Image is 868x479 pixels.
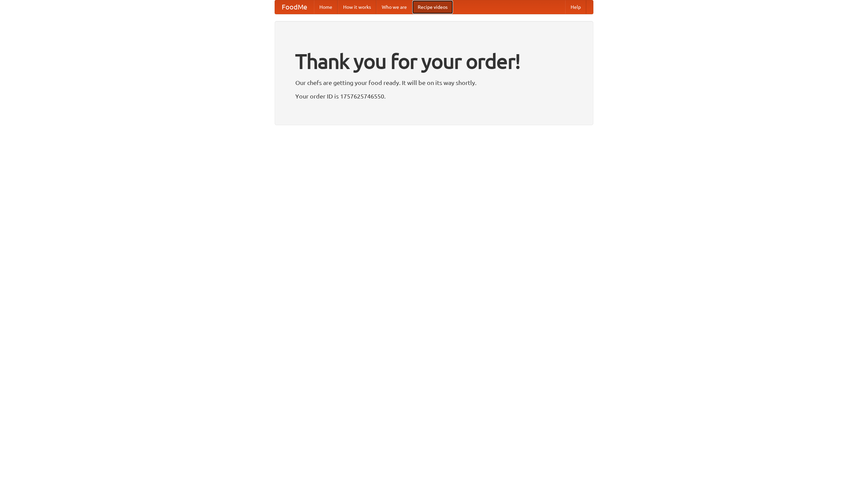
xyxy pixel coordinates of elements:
a: Recipe videos [412,0,453,14]
a: FoodMe [275,0,314,14]
a: Home [314,0,338,14]
p: Our chefs are getting your food ready. It will be on its way shortly. [295,78,573,88]
a: Help [565,0,586,14]
h1: Thank you for your order! [295,45,573,78]
p: Your order ID is 1757625746550. [295,91,573,101]
a: Who we are [376,0,412,14]
a: How it works [338,0,376,14]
